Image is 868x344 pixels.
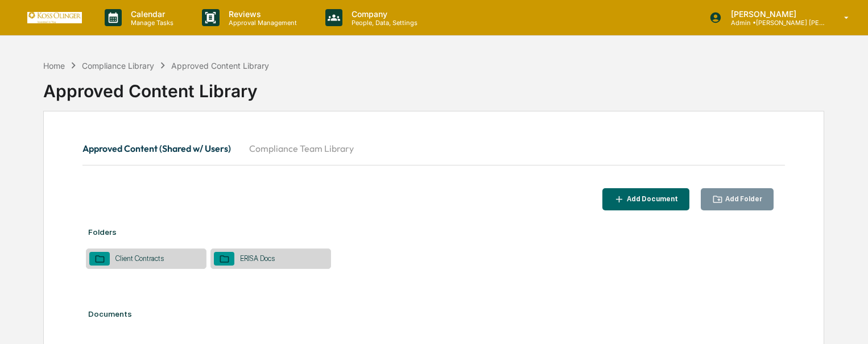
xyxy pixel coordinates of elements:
div: Folders [82,216,784,248]
p: Reviews [220,9,303,19]
iframe: Open customer support [832,306,862,337]
div: Add Document [625,195,678,203]
p: Approval Management [220,19,303,27]
p: Calendar [122,9,179,19]
p: Company [342,9,423,19]
button: Approved Content (Shared w/ Users) [82,135,240,162]
p: Admin • [PERSON_NAME] [PERSON_NAME] Consulting, LLC [722,19,828,27]
div: secondary tabs example [82,135,784,162]
p: People, Data, Settings [342,19,423,27]
div: Home [43,61,65,71]
div: Add Folder [723,195,762,203]
div: Documents [82,298,784,330]
div: Approved Content Library [171,61,269,71]
div: Client Contracts [110,254,170,263]
img: logo [27,12,82,23]
button: Compliance Team Library [240,135,363,162]
p: [PERSON_NAME] [722,9,828,19]
p: Manage Tasks [122,19,179,27]
div: Approved Content Library [43,72,824,101]
button: Add Folder [701,188,774,210]
button: Add Document [602,188,689,210]
div: ERISA Docs [234,254,280,263]
div: Compliance Library [82,61,154,71]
